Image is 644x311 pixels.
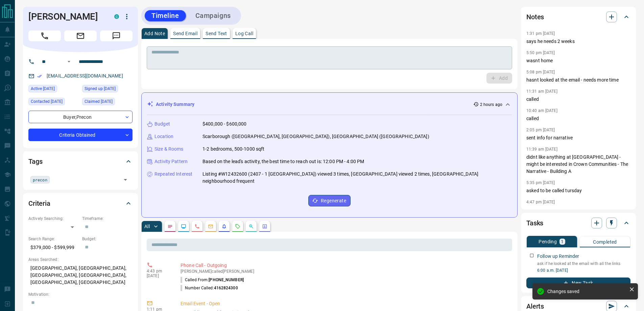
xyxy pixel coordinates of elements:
[28,98,79,107] div: Thu Oct 02 2025
[47,73,123,79] a: [EMAIL_ADDRESS][DOMAIN_NAME]
[308,195,351,206] button: Regenerate
[28,11,104,22] h1: [PERSON_NAME]
[181,224,186,229] svg: Lead Browsing Activity
[37,74,42,79] svg: Email Verified
[28,257,133,263] p: Areas Searched:
[526,128,555,132] p: 2:05 pm [DATE]
[526,38,630,45] p: says he needs 2 weeks
[181,285,238,291] p: Number Called:
[33,176,47,183] span: precon
[28,263,133,288] p: [GEOGRAPHIC_DATA], [GEOGRAPHIC_DATA], [GEOGRAPHIC_DATA], [GEOGRAPHIC_DATA], [GEOGRAPHIC_DATA], [G...
[114,14,119,19] div: condos.ca
[154,146,184,153] p: Size & Rooms
[537,267,630,273] p: 6:00 a.m. [DATE]
[526,50,555,55] p: 5:50 pm [DATE]
[202,171,512,185] p: Listing #W12432600 (2407 - 1 [GEOGRAPHIC_DATA]) viewed 3 times, [GEOGRAPHIC_DATA] viewed 2 times,...
[480,102,502,108] p: 2 hours ago
[526,31,555,36] p: 1:31 pm [DATE]
[147,273,170,278] p: [DATE]
[235,224,240,229] svg: Requests
[147,98,512,111] div: Activity Summary2 hours ago
[539,239,557,244] p: Pending
[28,30,61,41] span: Call
[526,180,555,185] p: 5:35 pm [DATE]
[82,236,133,242] p: Budget:
[593,240,617,244] p: Completed
[202,133,429,140] p: Scarborough ([GEOGRAPHIC_DATA], [GEOGRAPHIC_DATA]), [GEOGRAPHIC_DATA] ([GEOGRAPHIC_DATA])
[526,277,630,288] button: New Task
[28,198,50,209] h2: Criteria
[526,76,630,84] p: hasnt looked at the email - needs more time
[526,9,630,25] div: Notes
[100,30,133,41] span: Message
[28,85,79,94] div: Thu Oct 09 2025
[547,289,626,294] div: Changes saved
[85,85,116,92] span: Signed up [DATE]
[28,195,133,212] div: Criteria
[28,291,133,297] p: Motivation:
[181,300,509,307] p: Email Event - Open
[526,200,555,204] p: 4:47 pm [DATE]
[28,111,133,123] div: Buyer , Precon
[156,101,194,108] p: Activity Summary
[526,187,630,194] p: asked to be called tursday
[28,156,42,167] h2: Tags
[526,147,557,152] p: 11:39 am [DATE]
[537,253,579,260] p: Follow up Reminder
[526,89,557,94] p: 11:31 am [DATE]
[154,120,170,128] p: Budget
[28,216,79,222] p: Actively Searching:
[31,85,55,92] span: Active [DATE]
[145,10,186,21] button: Timeline
[526,57,630,64] p: wasnt home
[167,224,173,229] svg: Notes
[82,98,133,107] div: Thu Sep 20 2018
[144,224,150,229] p: All
[206,31,227,36] p: Send Text
[28,129,133,141] div: Criteria Obtained
[189,10,238,21] button: Campaigns
[526,115,630,122] p: called
[194,224,200,229] svg: Calls
[202,158,364,165] p: Based on the lead's activity, the best time to reach out is: 12:00 PM - 4:00 PM
[28,236,79,242] p: Search Range:
[82,85,133,94] div: Wed Sep 19 2018
[221,224,227,229] svg: Listing Alerts
[202,120,247,128] p: $400,000 - $600,000
[208,224,213,229] svg: Emails
[526,134,630,141] p: sent info for narrative
[262,224,267,229] svg: Agent Actions
[526,218,543,228] h2: Tasks
[526,154,630,175] p: didnt like anything at [GEOGRAPHIC_DATA] - might be interested in Crown Communities - The Narrati...
[526,108,557,113] p: 10:40 am [DATE]
[65,58,73,66] button: Open
[147,269,170,273] p: 4:43 pm
[526,12,544,22] h2: Notes
[214,286,238,290] span: 4162824300
[181,277,244,283] p: Called From:
[235,31,253,36] p: Log Call
[173,31,197,36] p: Send Email
[154,171,192,178] p: Repeated Interest
[181,269,509,274] p: [PERSON_NAME] called [PERSON_NAME]
[248,224,254,229] svg: Opportunities
[64,30,97,41] span: Email
[31,98,63,105] span: Contacted [DATE]
[82,216,133,222] p: Timeframe:
[202,146,265,153] p: 1-2 bedrooms, 500-1000 sqft
[209,277,244,282] span: [PHONE_NUMBER]
[537,261,630,267] p: ask if he looked at the email with all the links
[181,262,509,269] p: Phone Call - Outgoing
[28,242,79,253] p: $379,000 - $599,999
[526,70,555,74] p: 5:08 pm [DATE]
[28,153,133,170] div: Tags
[121,175,130,184] button: Open
[526,96,630,103] p: called
[526,215,630,231] div: Tasks
[561,239,564,244] p: 1
[154,133,173,140] p: Location
[144,31,165,36] p: Add Note
[154,158,188,165] p: Activity Pattern
[85,98,113,105] span: Claimed [DATE]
